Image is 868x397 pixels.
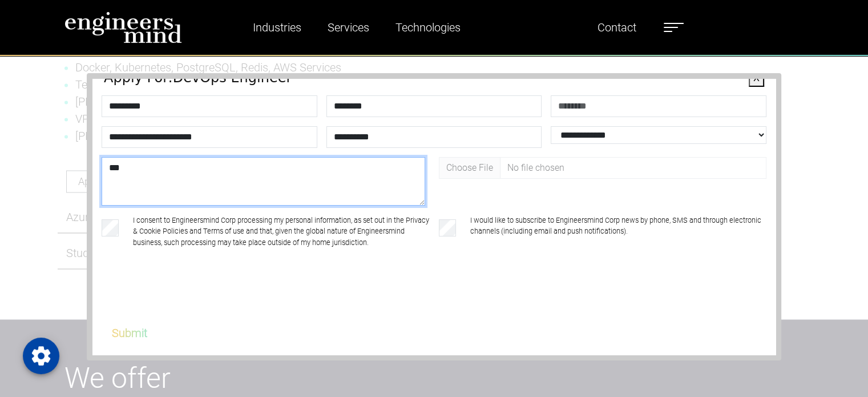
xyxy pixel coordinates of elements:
[248,14,306,41] a: Industries
[104,276,277,321] iframe: reCAPTCHA
[64,11,182,43] img: logo
[470,215,766,248] label: I would like to subscribe to Engineersmind Corp news by phone, SMS and through electronic channel...
[323,14,374,41] a: Services
[97,321,162,345] button: Submit
[133,215,429,248] label: I consent to Engineersmind Corp processing my personal information, as set out in the Privacy & C...
[391,14,465,41] a: Technologies
[593,14,641,41] a: Contact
